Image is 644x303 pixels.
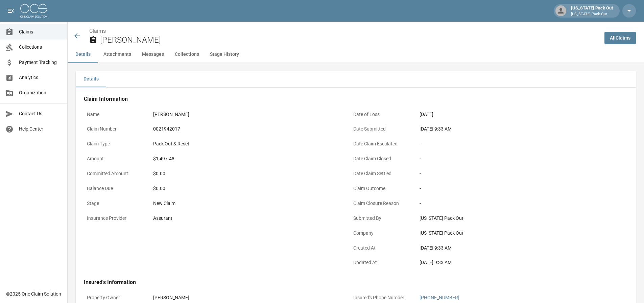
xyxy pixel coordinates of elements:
[89,28,106,34] a: Claims
[89,27,599,35] nav: breadcrumb
[19,59,62,66] span: Payment Tracking
[420,111,433,118] div: [DATE]
[19,28,62,36] span: Claims
[84,279,609,286] h4: Insured's Information
[20,4,47,18] img: ocs-logo-white-transparent.png
[84,122,145,136] p: Claim Number
[153,185,339,192] div: $0.00
[604,32,636,44] a: AllClaims
[350,227,411,240] p: Company
[153,125,180,133] div: 0021942017
[350,197,411,210] p: Claim Closure Reason
[153,215,172,222] div: Assurant
[153,155,174,162] div: $1,497.48
[84,137,145,150] p: Claim Type
[350,152,411,165] p: Date Claim Closed
[420,200,605,207] div: -
[420,140,605,147] div: -
[68,46,98,63] button: Details
[350,137,411,150] p: Date Claim Escalated
[205,46,244,63] button: Stage History
[100,35,599,45] h2: [PERSON_NAME]
[420,244,605,252] div: [DATE] 9:33 AM
[76,71,636,87] div: details tabs
[350,108,411,121] p: Date of Loss
[571,11,613,17] p: [US_STATE] Pack Out
[68,46,644,63] div: anchor tabs
[420,170,605,177] div: -
[350,167,411,180] p: Date Claim Settled
[19,110,62,117] span: Contact Us
[84,212,145,225] p: Insurance Provider
[19,74,62,81] span: Analytics
[137,46,169,63] button: Messages
[420,259,605,266] div: [DATE] 9:33 AM
[19,44,62,51] span: Collections
[420,185,605,192] div: -
[19,89,62,96] span: Organization
[19,125,62,133] span: Help Center
[84,96,609,102] h4: Claim Information
[84,182,145,195] p: Balance Due
[76,71,106,87] button: Details
[350,256,411,269] p: Updated At
[420,155,605,162] div: -
[4,4,18,18] button: open drawer
[420,230,605,237] div: [US_STATE] Pack Out
[350,122,411,136] p: Date Submitted
[84,108,145,121] p: Name
[568,5,616,17] div: [US_STATE] Pack Out
[350,182,411,195] p: Claim Outcome
[6,290,61,297] div: © 2025 One Claim Solution
[350,212,411,225] p: Submitted By
[153,200,339,207] div: New Claim
[420,295,459,300] a: [PHONE_NUMBER]
[153,111,189,118] div: [PERSON_NAME]
[84,152,145,165] p: Amount
[153,140,189,147] div: Pack Out & Reset
[84,197,145,210] p: Stage
[420,125,605,133] div: [DATE] 9:33 AM
[420,215,605,222] div: [US_STATE] Pack Out
[98,46,137,63] button: Attachments
[153,294,189,301] div: [PERSON_NAME]
[350,241,411,255] p: Created At
[84,167,145,180] p: Committed Amount
[153,170,339,177] div: $0.00
[169,46,205,63] button: Collections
